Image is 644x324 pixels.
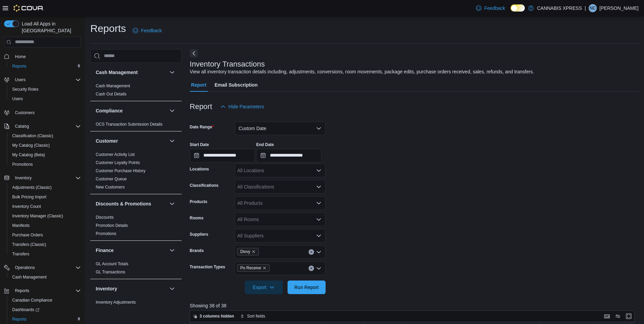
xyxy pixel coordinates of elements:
h3: Compliance [96,107,123,114]
button: Inventory Manager (Classic) [7,211,84,221]
span: Customers [12,108,81,117]
span: Inventory Count [12,204,41,209]
a: Promotion Details [96,223,128,228]
a: Promotions [10,160,36,168]
button: Enter fullscreen [625,312,633,320]
button: Reports [1,286,84,295]
button: Inventory [96,285,167,292]
button: Customer [168,137,176,145]
button: Open list of options [316,184,321,190]
span: Manifests [12,223,30,228]
button: Bulk Pricing Import [7,192,84,202]
p: [PERSON_NAME] [600,4,639,12]
button: Finance [96,247,167,254]
button: Remove Po Receive from selection in this group [262,266,266,270]
span: Transfers (Classic) [10,240,81,249]
button: Reports [12,287,32,295]
button: Sort fields [238,312,268,320]
span: Divvy [240,248,250,255]
span: Bulk Pricing Import [12,194,47,200]
span: OCS Transaction Submission Details [96,122,163,127]
span: Users [12,96,23,102]
a: Customers [12,109,37,117]
button: 3 columns hidden [190,312,237,320]
a: Manifests [10,221,32,230]
button: Open list of options [316,249,321,255]
a: Dashboards [10,306,42,314]
span: Sort fields [247,313,265,319]
h3: Cash Management [96,69,138,76]
button: Purchase Orders [7,230,84,240]
a: New Customers [96,185,125,190]
button: Display options [614,312,622,320]
span: My Catalog (Classic) [10,141,81,149]
a: Purchase Orders [10,231,46,239]
span: NC [590,4,595,12]
button: My Catalog (Classic) [7,141,84,150]
span: Transfers (Classic) [12,242,46,247]
a: My Catalog (Beta) [10,151,48,159]
span: Home [15,54,26,59]
a: Canadian Compliance [10,296,55,304]
button: Canadian Compliance [7,295,84,305]
button: Operations [1,263,84,272]
span: Cash Management [10,273,81,281]
a: OCS Transaction Submission Details [96,122,163,127]
span: Feedback [141,27,162,34]
button: Customer [96,138,167,144]
button: Compliance [96,107,167,114]
span: Manifests [10,221,81,230]
div: Customer [90,150,182,194]
span: Classification (Classic) [10,132,81,140]
span: Reports [12,317,26,322]
a: Users [10,95,25,103]
span: Cash Out Details [96,91,127,97]
span: Canadian Compliance [12,298,52,303]
h3: Inventory Transactions [190,60,265,68]
a: My Catalog (Classic) [10,141,53,149]
span: Classification (Classic) [12,133,53,139]
button: Discounts & Promotions [168,200,176,208]
p: | [585,4,586,12]
button: Keyboard shortcuts [603,312,611,320]
span: Inventory [15,175,32,181]
a: Security Roles [10,85,41,93]
button: Discounts & Promotions [96,200,167,207]
span: Reports [10,62,81,70]
span: Reports [12,287,81,295]
input: Dark Mode [511,4,525,12]
div: Compliance [90,120,182,131]
a: Customer Loyalty Points [96,160,140,165]
a: Customer Purchase History [96,168,146,173]
div: View all inventory transaction details including, adjustments, conversions, room movements, packa... [190,68,534,75]
label: Transaction Types [190,264,225,270]
a: Feedback [130,24,164,37]
span: Divvy [237,248,259,255]
span: Dashboards [10,306,81,314]
span: Bulk Pricing Import [10,193,81,201]
span: 3 columns hidden [200,313,234,319]
span: Users [10,95,81,103]
button: Cash Management [7,272,84,282]
span: GL Transactions [96,269,125,275]
button: Clear input [309,266,314,271]
button: Compliance [168,107,176,115]
label: Rooms [190,215,204,221]
label: Locations [190,166,209,172]
span: Dark Mode [511,12,511,12]
span: Promotions [12,162,33,167]
span: Promotion Details [96,223,128,228]
span: Hide Parameters [228,103,264,110]
button: Open list of options [316,200,321,206]
div: Nathan Chan [589,4,597,12]
span: Discounts [96,215,114,220]
a: Inventory Count [10,202,44,211]
label: Products [190,199,207,204]
h3: Customer [96,138,118,144]
span: Security Roles [12,87,38,92]
span: Adjustments (Classic) [12,185,52,190]
span: Cash Management [96,83,130,89]
button: Catalog [1,122,84,131]
button: Open list of options [316,266,321,271]
span: My Catalog (Beta) [12,152,45,158]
